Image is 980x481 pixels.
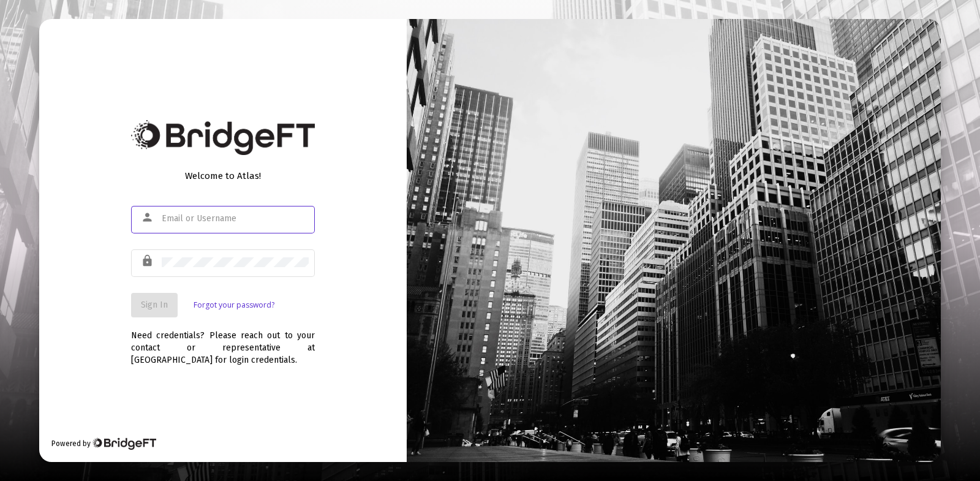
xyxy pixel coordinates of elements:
[162,214,309,224] input: Email or Username
[131,170,315,182] div: Welcome to Atlas!
[92,437,156,450] img: Bridge Financial Technology Logo
[51,437,156,450] div: Powered by
[194,299,274,311] a: Forgot your password?
[141,210,156,225] mat-icon: person
[131,317,315,366] div: Need credentials? Please reach out to your contact or representative at [GEOGRAPHIC_DATA] for log...
[131,120,315,155] img: Bridge Financial Technology Logo
[141,300,168,310] span: Sign In
[141,254,156,268] mat-icon: lock
[131,293,178,317] button: Sign In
